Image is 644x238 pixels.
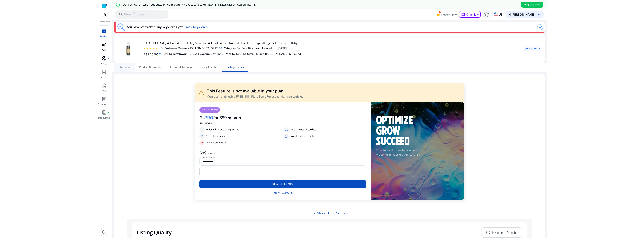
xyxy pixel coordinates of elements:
[499,11,502,18] p: US
[289,128,316,132] p: More Keyword Searches
[116,2,120,7] mat-icon: error_outline
[107,58,109,59] span: fiber_manual_record
[98,103,110,106] p: Developers
[143,52,162,56] h5: BSR:
[459,11,480,18] button: chatChat Now
[201,168,364,175] iframe: Secure card payment input frame
[126,25,183,29] h3: You haven't tracked any keywords yet
[184,25,211,29] a: Track Keywords
[164,46,193,50] div: 15
[225,52,241,56] h5: Price:
[146,47,149,50] mat-icon: star
[265,52,301,56] span: [PERSON_NAME] & Hound
[376,148,459,157] p: Time to level up — that's where we come in. Your growth partner!
[194,46,222,50] div: B0FDH5215Y
[97,55,111,69] a: donut_smallfiber_manual_recordSales
[193,52,223,56] h5: Est. Revenue/Day:
[484,12,489,17] span: hub
[207,89,304,93] h3: This Feature is not available in your plan!
[97,96,111,109] a: code_blocksDevelopers
[102,83,107,88] span: handyman
[194,46,202,50] b: ASIN:
[199,122,366,126] p: INCLUDES
[199,180,366,188] button: Upgrade To PRO
[200,141,204,145] span: gavel
[101,62,107,66] p: Sales
[152,47,155,50] mat-icon: star
[537,24,543,30] img: dropdown-arrow.svg
[202,156,215,159] mat-label: Name On Card
[224,46,236,50] b: Category:
[170,66,192,69] span: Keyword Tracking
[317,211,348,215] h4: Show Demo Screens
[311,210,316,215] span: arrow_downward
[205,128,240,132] p: Actionable Advertising Insights
[219,115,241,120] h3: $99 /month
[119,66,130,69] span: Overview
[208,26,211,28] img: arrow-right.svg
[119,12,124,17] span: search
[143,41,301,45] h4: [PERSON_NAME] & Hound 5-in-1 Dog Shampoo & Conditioner – Natural, Tear-Free, Hypoallergenic Formu...
[139,66,161,69] span: Product Keywords
[97,69,111,82] a: lab_profilefiber_manual_recordReports
[102,230,107,234] span: dark_mode
[289,134,314,138] p: Export Unlimited Data
[149,47,152,50] mat-icon: star
[285,135,288,138] span: ios_share
[124,12,148,17] p: Press to search
[285,128,288,131] span: manage_search
[102,43,107,47] span: campaign
[97,42,111,55] a: campaignAds
[99,12,110,19] img: amazon.svg
[102,48,106,52] p: Ads
[199,107,220,113] p: Exclusive Offer
[461,13,465,17] span: chat
[243,52,255,56] h5: Sellers:
[107,112,109,113] span: fiber_manual_record
[158,46,163,50] div: 15
[273,182,293,186] span: Upgrade To PRO
[207,94,304,99] p: You're currently using FREEMIUM Plan. Some Functionalities are restricted.
[205,134,227,138] p: Product Intelligence
[97,82,111,96] a: handymanTools
[205,141,226,145] p: No Ad Automation
[200,128,204,131] span: equalizer
[253,52,255,56] span: 1
[536,12,541,17] span: keyboard_arrow_down
[185,52,191,56] span: 0 - 2
[254,46,276,50] b: Last Updated on
[98,116,110,120] p: Resources
[101,89,107,93] p: Tools
[441,11,457,18] span: What's New
[102,56,107,61] span: donut_small
[100,75,108,79] p: Reports
[107,71,109,73] span: fiber_manual_record
[199,150,207,156] b: $99
[524,3,540,7] span: Upgrade Now
[121,42,135,56] img: 31WydRpAq3L._AC_US40_.jpg
[256,52,301,56] h5: :
[102,29,107,34] span: inventory_2
[100,35,108,39] p: Product
[182,3,256,7] span: PPC last synced on: [DATE] | Sales last synced on: [DATE]
[198,90,204,96] span: warning
[200,135,204,138] span: storefront
[254,46,287,50] div: : [DATE]
[199,115,218,120] h3: Go for
[511,13,535,16] b: [PERSON_NAME]
[525,47,540,51] span: Change ASIN
[494,12,498,16] img: us.svg
[150,52,158,56] span: 26280
[102,69,107,74] span: lab_profile
[466,13,479,16] span: Chat Now
[97,109,111,123] a: book_4fiber_manual_recordResources
[521,2,543,8] button: Upgrade Now
[482,10,490,19] button: hub
[216,52,223,56] span: <$42
[155,47,158,50] mat-icon: star_half
[273,190,293,195] a: View All Plans
[123,3,256,6] h5: Data syncs run less frequently on your plan -
[132,12,136,17] span: /
[100,20,110,23] p: Marketplace
[117,23,125,31] img: keyword-tracking.svg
